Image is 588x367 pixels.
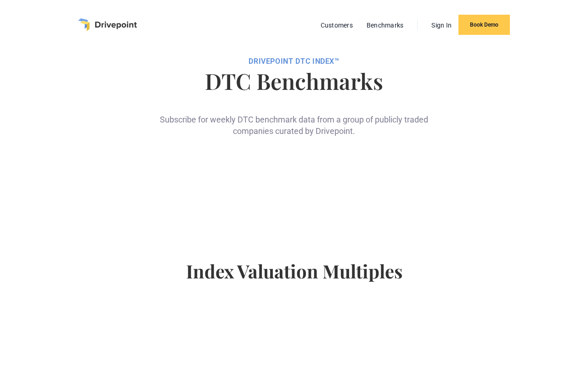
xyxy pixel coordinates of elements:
h4: Index Valuation Multiples [73,260,514,297]
div: DRIVEPOiNT DTC Index™ [73,57,514,66]
div: Subscribe for weekly DTC benchmark data from a group of publicly traded companies curated by Driv... [156,99,432,137]
a: Benchmarks [362,19,408,31]
a: Sign In [427,19,456,31]
h1: DTC Benchmarks [73,70,514,92]
a: home [78,18,137,31]
a: Book Demo [458,15,510,35]
a: Customers [316,19,357,31]
iframe: Form 0 [171,151,418,223]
